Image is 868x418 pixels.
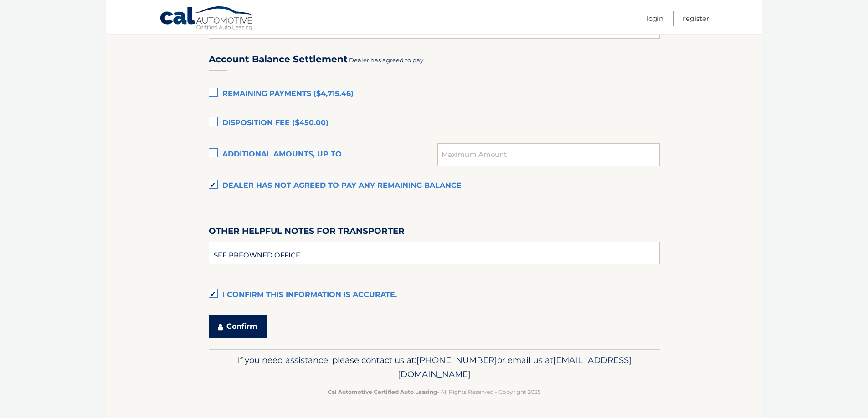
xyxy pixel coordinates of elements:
[209,224,405,241] label: Other helpful notes for transporter
[215,353,654,382] p: If you need assistance, please contact us at: or email us at
[209,286,660,304] label: I confirm this information is accurate.
[349,56,425,64] span: Dealer has agreed to pay:
[209,146,438,164] label: Additional amounts, up to
[416,355,497,365] span: [PHONE_NUMBER]
[209,315,267,338] button: Confirm
[437,143,659,166] input: Maximum Amount
[328,388,437,395] strong: Cal Automotive Certified Auto Leasing
[209,177,660,195] label: Dealer has not agreed to pay any remaining balance
[209,54,348,65] h3: Account Balance Settlement
[215,387,654,397] p: - All Rights Reserved - Copyright 2025
[159,6,255,32] a: Cal Automotive
[647,11,663,26] a: Login
[209,85,660,103] label: Remaining Payments ($4,715.46)
[683,11,709,26] a: Register
[209,114,660,132] label: Disposition Fee ($450.00)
